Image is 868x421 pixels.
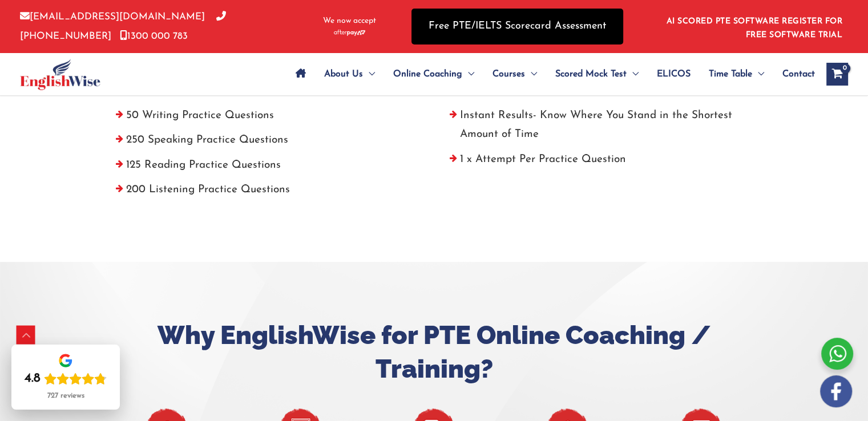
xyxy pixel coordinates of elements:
span: Time Table [709,54,752,94]
span: Menu Toggle [462,54,474,94]
a: [PHONE_NUMBER] [20,12,226,41]
img: white-facebook.png [820,375,852,407]
div: Rating: 4.8 out of 5 [25,371,107,387]
span: Menu Toggle [363,54,375,94]
a: Contact [773,54,815,94]
li: Instant Results- Know Where You Stand in the Shortest Amount of Time [443,106,760,150]
nav: Site Navigation: Main Menu [286,54,815,94]
a: CoursesMenu Toggle [483,54,546,94]
span: Courses [492,54,525,94]
a: AI SCORED PTE SOFTWARE REGISTER FOR FREE SOFTWARE TRIAL [667,17,843,39]
a: 1300 000 783 [120,31,188,41]
span: Scored Mock Test [555,54,627,94]
a: Free PTE/IELTS Scorecard Assessment [411,9,623,44]
span: Menu Toggle [752,54,764,94]
span: We now accept [323,15,376,27]
a: ELICOS [648,54,700,94]
a: [EMAIL_ADDRESS][DOMAIN_NAME] [20,12,205,22]
li: 125 Reading Practice Questions [109,156,426,180]
li: 200 Listening Practice Questions [109,180,426,205]
a: Online CoachingMenu Toggle [384,54,483,94]
aside: Header Widget 1 [660,8,848,45]
div: 727 reviews [47,391,84,400]
span: Contact [782,54,815,94]
a: About UsMenu Toggle [315,54,384,94]
a: View Shopping Cart, empty [826,63,848,86]
span: Online Coaching [393,54,462,94]
h2: Why EnglishWise for PTE Online Coaching / Training? [109,319,760,386]
span: About Us [324,54,363,94]
img: cropped-ew-logo [20,59,100,90]
a: Scored Mock TestMenu Toggle [546,54,648,94]
span: Menu Toggle [627,54,639,94]
span: ELICOS [657,54,691,94]
li: 50 Writing Practice Questions [109,106,426,131]
div: 4.8 [25,371,41,387]
li: 1 x Attempt Per Practice Question [443,150,760,175]
span: Menu Toggle [525,54,537,94]
a: Time TableMenu Toggle [700,54,773,94]
img: Afterpay-Logo [334,30,365,36]
li: 250 Speaking Practice Questions [109,131,426,155]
